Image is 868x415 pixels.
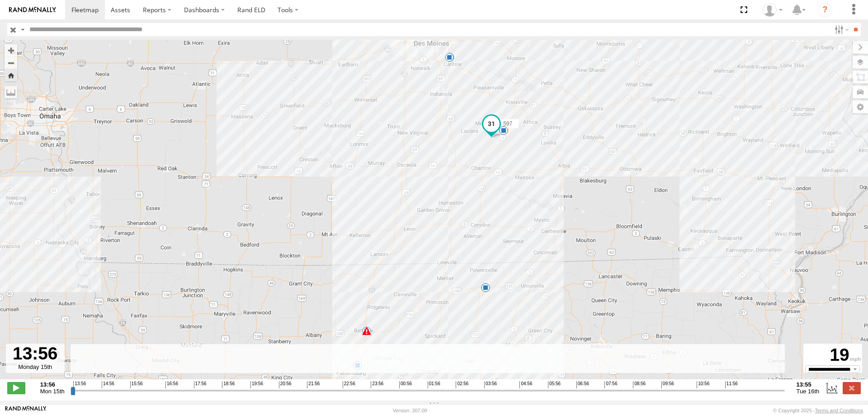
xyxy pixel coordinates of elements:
[853,101,868,113] label: Map Settings
[40,381,65,388] strong: 13:56
[797,381,820,388] strong: 13:55
[5,69,17,81] button: Zoom Home
[5,56,17,69] button: Zoom out
[165,381,178,388] span: 16:56
[19,23,26,36] label: Search Query
[5,406,47,415] a: Visit our Website
[222,381,235,388] span: 18:56
[307,381,320,388] span: 21:56
[725,381,738,388] span: 11:56
[250,381,263,388] span: 19:56
[5,44,17,56] button: Zoom in
[194,381,207,388] span: 17:56
[9,7,56,13] img: rand-logo.svg
[456,381,468,388] span: 02:56
[519,381,532,388] span: 04:56
[428,381,440,388] span: 01:56
[5,86,17,98] label: Measure
[843,382,861,394] label: Close
[797,388,820,395] span: Tue 16th Sep 2025
[818,3,832,17] i: ?
[604,381,617,388] span: 07:56
[393,408,427,413] div: Version: 307.00
[40,388,65,395] span: Mon 15th Sep 2025
[130,381,143,388] span: 15:56
[831,23,850,36] label: Search Filter Options
[548,381,561,388] span: 05:56
[399,381,412,388] span: 00:56
[503,120,512,126] span: 597
[73,381,86,388] span: 13:56
[697,381,709,388] span: 10:56
[343,381,355,388] span: 22:56
[805,345,861,365] div: 19
[773,408,863,413] div: © Copyright 2025 -
[102,381,114,388] span: 14:56
[484,381,497,388] span: 03:56
[279,381,292,388] span: 20:56
[371,381,383,388] span: 23:56
[7,382,25,394] label: Play/Stop
[815,408,863,413] a: Terms and Conditions
[759,3,786,17] div: Chase Tanke
[661,381,674,388] span: 09:56
[633,381,646,388] span: 08:56
[576,381,589,388] span: 06:56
